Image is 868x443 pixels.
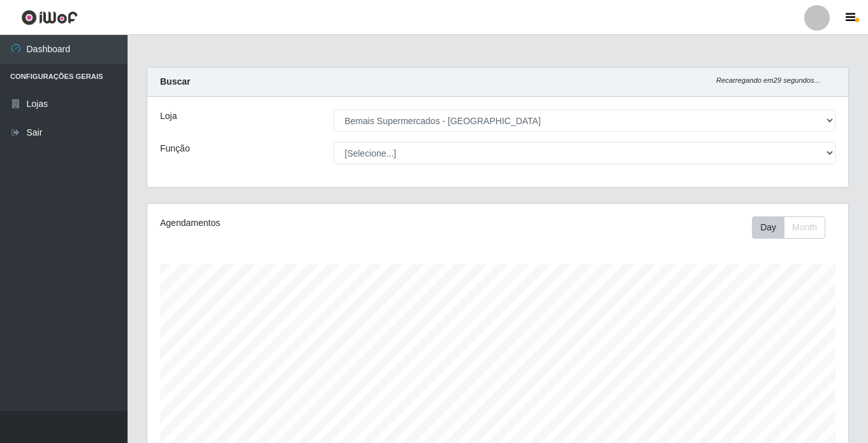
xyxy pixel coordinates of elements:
[160,76,190,87] strong: Buscar
[752,216,825,239] div: First group
[160,216,430,230] div: Agendamentos
[716,76,820,84] i: Recarregando em 29 segundos...
[784,216,825,239] button: Month
[160,142,190,155] label: Função
[752,216,784,239] button: Day
[752,216,835,239] div: Toolbar with button groups
[21,10,78,25] img: CoreUI Logo
[160,109,177,123] label: Loja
